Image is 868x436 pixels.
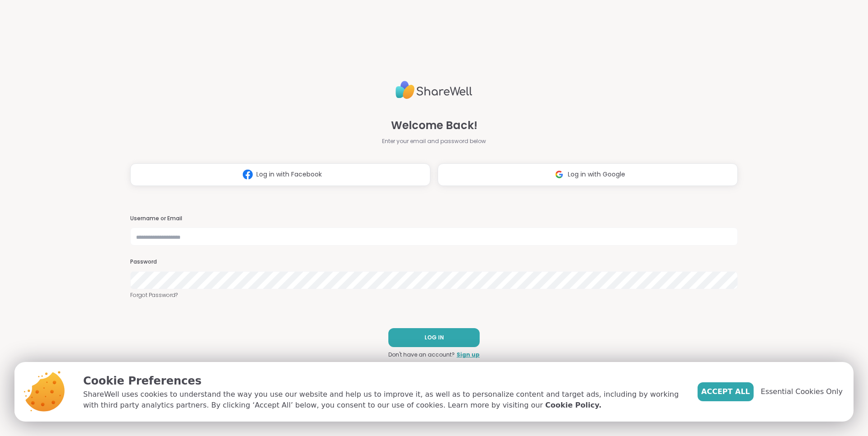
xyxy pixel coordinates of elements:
[396,77,472,103] img: ShareWell Logo
[256,170,322,179] span: Log in with Facebook
[388,328,480,347] button: LOG IN
[130,215,738,223] h3: Username or Email
[382,137,486,145] span: Enter your email and password below
[239,166,256,183] img: ShareWell Logomark
[761,386,843,397] span: Essential Cookies Only
[130,258,738,266] h3: Password
[83,389,683,411] p: ShareWell uses cookies to understand the way you use our website and help us to improve it, as we...
[698,382,754,401] button: Accept All
[130,291,738,299] a: Forgot Password?
[391,117,477,134] span: Welcome Back!
[83,373,683,389] p: Cookie Preferences
[457,351,480,359] a: Sign up
[388,351,455,359] span: Don't have an account?
[701,386,750,397] span: Accept All
[438,163,738,186] button: Log in with Google
[130,163,430,186] button: Log in with Facebook
[568,170,625,179] span: Log in with Google
[551,166,568,183] img: ShareWell Logomark
[545,400,601,411] a: Cookie Policy.
[425,334,444,342] span: LOG IN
